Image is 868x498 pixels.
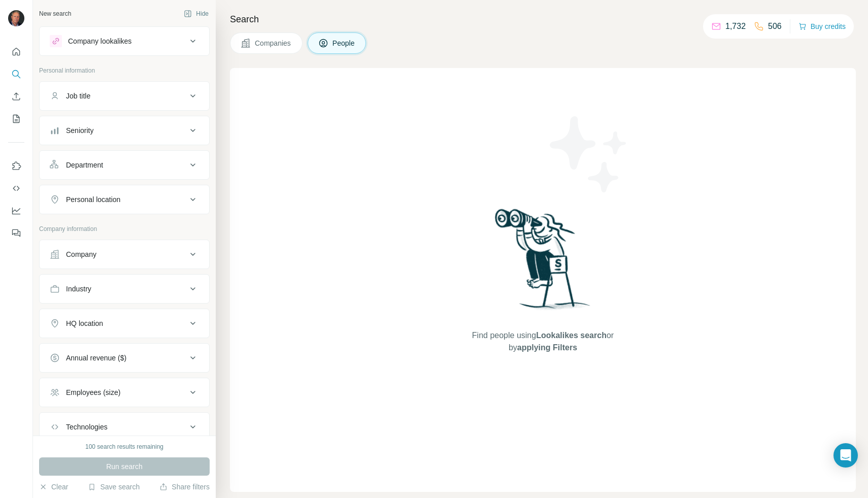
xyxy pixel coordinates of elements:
span: Find people using or by [461,329,624,354]
button: Dashboard [8,202,24,220]
div: Open Intercom Messenger [833,443,858,468]
img: Surfe Illustration - Woman searching with binoculars [490,206,596,319]
p: 506 [768,20,782,32]
span: Companies [255,38,292,48]
button: Search [8,65,24,83]
span: applying Filters [517,343,577,352]
div: 100 search results remaining [85,442,163,451]
button: My lists [8,110,24,128]
button: Company [40,242,209,267]
div: Seniority [66,125,93,136]
h4: Search [230,12,856,26]
button: Department [40,153,209,177]
button: HQ location [40,311,209,336]
div: Employees (size) [66,387,120,397]
span: Lookalikes search [536,331,607,340]
button: Share filters [159,482,210,492]
div: Annual revenue ($) [66,353,126,363]
div: Industry [66,284,91,294]
button: Annual revenue ($) [40,346,209,370]
p: Personal information [39,66,210,75]
button: Industry [40,277,209,301]
div: HQ location [66,318,103,328]
div: Company [66,249,96,259]
button: Seniority [40,118,209,143]
button: Use Surfe API [8,179,24,197]
button: Quick start [8,43,24,61]
button: Employees (size) [40,380,209,405]
div: Technologies [66,422,108,432]
div: Personal location [66,194,120,205]
button: Company lookalikes [40,29,209,53]
img: Surfe Illustration - Stars [543,109,635,200]
p: Company information [39,224,210,234]
div: New search [39,9,71,18]
button: Personal location [40,187,209,212]
span: People [332,38,356,48]
button: Job title [40,84,209,108]
p: 1,732 [725,20,746,32]
button: Save search [88,482,140,492]
button: Enrich CSV [8,87,24,106]
button: Buy credits [798,19,846,34]
button: Feedback [8,224,24,242]
div: Company lookalikes [68,36,131,46]
button: Clear [39,482,68,492]
img: Avatar [8,10,24,26]
div: Job title [66,91,90,101]
button: Technologies [40,415,209,439]
button: Use Surfe on LinkedIn [8,157,24,175]
div: Department [66,160,103,170]
button: Hide [177,6,216,21]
